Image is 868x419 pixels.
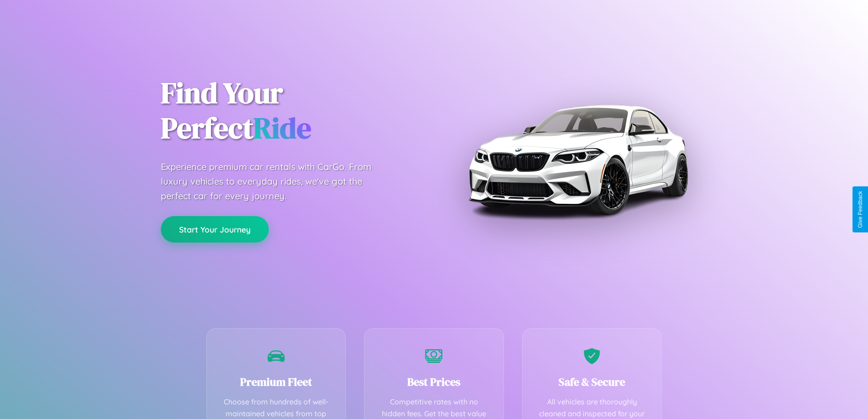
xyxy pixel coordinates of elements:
h3: Best Prices [378,374,490,389]
p: Experience premium car rentals with CarGo. From luxury vehicles to everyday rides, we've got the ... [161,160,389,203]
span: Ride [253,108,311,148]
h3: Safe & Secure [536,374,648,389]
div: Give Feedback [857,191,863,228]
img: Premium BMW car rental vehicle [464,46,692,274]
h3: Premium Fleet [221,374,332,389]
h1: Find Your Perfect [161,76,421,146]
button: Start Your Journey [161,216,269,243]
